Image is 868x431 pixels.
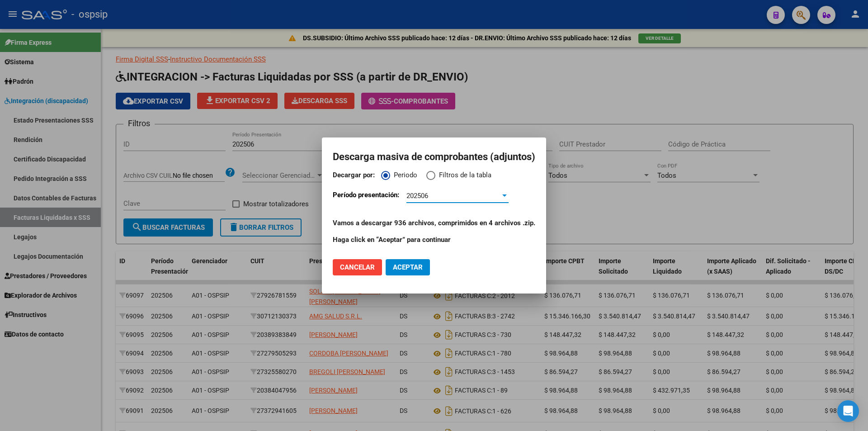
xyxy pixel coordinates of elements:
[390,170,417,180] span: Periodo
[333,218,535,228] p: Vamos a descargar 936 archivos, comprimidos en 4 archivos .zip.
[333,259,382,275] button: Cancelar
[837,400,859,422] div: Open Intercom Messenger
[333,171,375,179] strong: Decargar por:
[340,263,375,271] span: Cancelar
[333,190,399,211] p: Período presentación:
[406,192,428,200] span: 202506
[333,148,535,166] h2: Descarga masiva de comprobantes (adjuntos)
[333,170,535,185] mat-radio-group: Decargar por:
[393,263,423,271] span: Aceptar
[386,259,430,275] button: Aceptar
[435,170,491,180] span: Filtros de la tabla
[333,235,535,245] p: Haga click en “Aceptar” para continuar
